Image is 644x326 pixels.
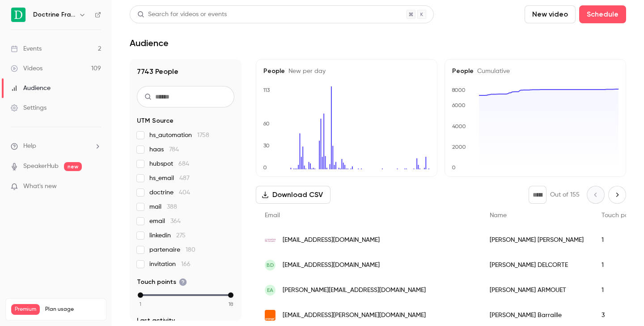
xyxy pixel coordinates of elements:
div: min [138,292,143,298]
span: Premium [11,304,40,315]
img: orange.fr [265,310,275,321]
span: 784 [169,146,179,153]
span: hs_email [149,174,190,183]
span: 487 [179,175,190,181]
span: 180 [186,247,195,253]
span: 1 [140,300,141,308]
text: 30 [263,142,270,149]
span: mail [149,202,177,211]
h1: 7743 People [137,66,234,77]
div: Events [11,44,42,53]
span: haas [149,145,179,154]
span: 275 [176,232,186,239]
h6: Doctrine France [33,10,75,19]
span: Plan usage [45,306,101,313]
text: 113 [263,87,270,93]
span: Touch points [137,278,187,287]
span: linkedin [149,231,186,240]
span: 684 [178,161,189,167]
img: maries-texier.com [265,238,275,241]
span: UTM Source [137,116,174,125]
div: [PERSON_NAME] ARMOUET [481,278,593,303]
text: 0 [263,164,267,171]
span: Name [490,212,507,219]
div: Audience [11,84,51,93]
span: Touch points [602,212,638,219]
span: partenaire [149,245,195,254]
span: Last activity [137,316,175,325]
h5: People [452,67,619,76]
span: hubspot [149,159,189,168]
span: EA [267,286,273,294]
div: Search for videos or events [137,10,227,19]
p: Out of 155 [550,190,580,199]
span: [PERSON_NAME][EMAIL_ADDRESS][DOMAIN_NAME] [283,286,426,295]
span: [EMAIL_ADDRESS][DOMAIN_NAME] [283,236,380,245]
span: [EMAIL_ADDRESS][PERSON_NAME][DOMAIN_NAME] [283,311,426,320]
span: 364 [170,218,181,224]
div: Settings [11,103,47,112]
span: doctrine [149,188,190,197]
div: Videos [11,64,42,73]
img: Doctrine France [11,8,25,22]
span: Cumulative [474,68,510,74]
div: [PERSON_NAME] [PERSON_NAME] [481,227,593,253]
span: [EMAIL_ADDRESS][DOMAIN_NAME] [283,261,380,270]
span: 166 [181,261,191,267]
div: max [228,292,233,298]
text: 6000 [452,102,466,108]
span: 18 [229,300,233,308]
span: 388 [167,204,177,210]
a: SpeakerHub [23,162,59,171]
span: Help [23,142,36,151]
button: Download CSV [256,186,330,204]
text: 8000 [452,87,466,93]
span: Email [265,212,280,219]
span: 1758 [197,132,209,138]
span: email [149,217,181,226]
button: Schedule [579,5,626,23]
text: 2000 [452,144,466,150]
span: 404 [179,189,190,196]
span: hs_automation [149,131,209,140]
h5: People [263,67,430,76]
text: 0 [452,164,456,171]
li: help-dropdown-opener [11,142,101,151]
iframe: Noticeable Trigger [90,183,101,191]
span: BD [267,261,274,269]
button: New video [525,5,576,23]
text: 4000 [452,123,466,129]
span: new [64,162,82,171]
div: [PERSON_NAME] DELCORTE [481,253,593,278]
text: 60 [263,120,270,127]
span: New per day [285,68,326,74]
h1: Audience [130,38,169,48]
span: What's new [23,182,57,191]
button: Next page [608,186,626,204]
span: invitation [149,260,191,269]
